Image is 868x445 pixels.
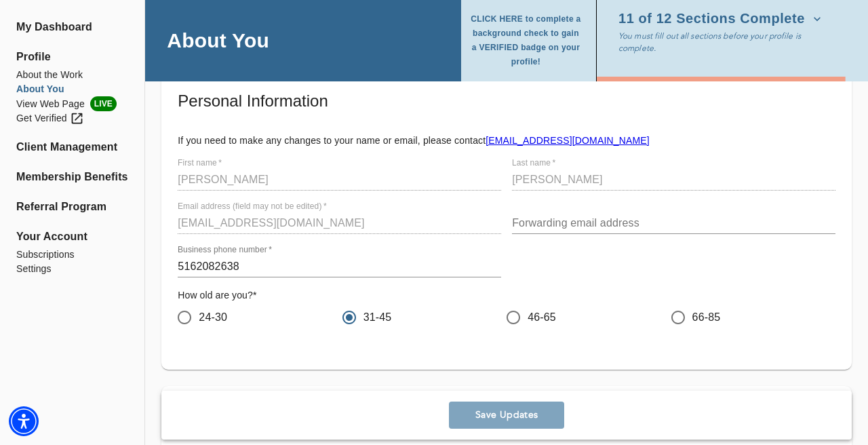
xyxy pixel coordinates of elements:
[363,309,392,326] span: 31-45
[16,19,128,35] a: My Dashboard
[178,159,222,168] label: First name
[528,309,556,326] span: 46-65
[618,30,830,54] p: You must fill out all sections before your profile is complete.
[16,96,128,111] a: View Web PageLIVE
[178,134,835,147] p: If you need to make any changes to your name or email, please contact
[16,68,128,82] a: About the Work
[16,96,128,111] li: View Web Page
[167,28,269,53] h4: About You
[16,82,128,96] a: About You
[469,8,588,73] button: CLICK HERE to complete a background check to gain a VERIFIED badge on your profile!
[16,199,128,215] a: Referral Program
[16,248,128,262] a: Subscriptions
[178,246,272,254] label: Business phone number
[16,49,128,65] span: Profile
[512,159,555,168] label: Last name
[618,12,821,26] span: 11 of 12 Sections Complete
[199,309,227,326] span: 24-30
[178,203,327,211] label: Email address (field may not be edited)
[469,12,583,69] span: CLICK HERE to complete a background check to gain a VERIFIED badge on your profile!
[618,8,827,30] button: 11 of 12 Sections Complete
[692,309,721,326] span: 66-85
[9,406,39,436] div: Accessibility Menu
[16,262,128,276] a: Settings
[16,111,128,125] a: Get Verified
[16,111,84,125] div: Get Verified
[16,139,128,155] a: Client Management
[16,229,128,245] span: Your Account
[90,96,117,111] span: LIVE
[486,135,649,146] a: [EMAIL_ADDRESS][DOMAIN_NAME]
[178,288,835,303] h6: How old are you? *
[16,169,128,185] a: Membership Benefits
[178,90,835,112] h5: Personal Information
